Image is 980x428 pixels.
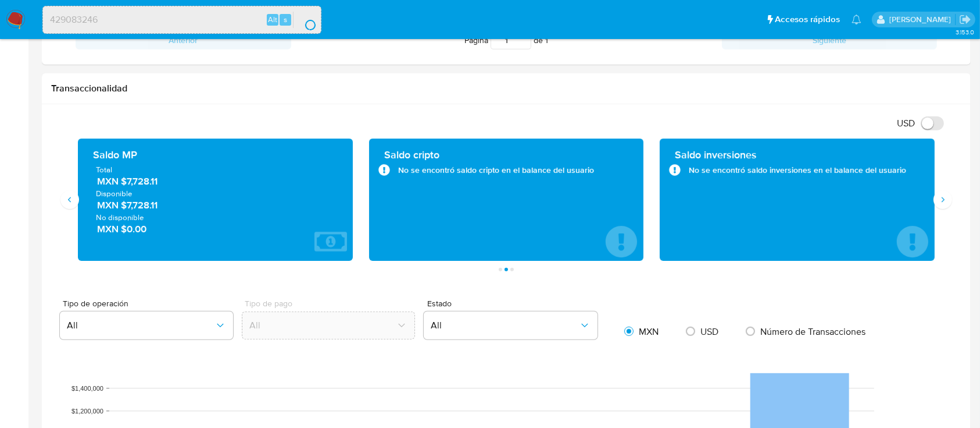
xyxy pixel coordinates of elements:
[852,15,861,24] a: Notificaciones
[956,27,974,37] span: 3.153.0
[722,31,938,49] button: Siguiente
[959,13,971,26] a: Salir
[889,14,955,25] p: alan.cervantesmartinez@mercadolibre.com.mx
[284,14,287,25] span: s
[51,83,961,94] h1: Transaccionalidad
[268,14,277,25] span: Alt
[775,13,840,26] span: Accesos rápidos
[545,34,548,46] span: 1
[76,31,291,49] button: Anterior
[293,12,317,28] button: search-icon
[43,12,321,27] input: Buscar usuario o caso...
[464,31,548,49] span: Página de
